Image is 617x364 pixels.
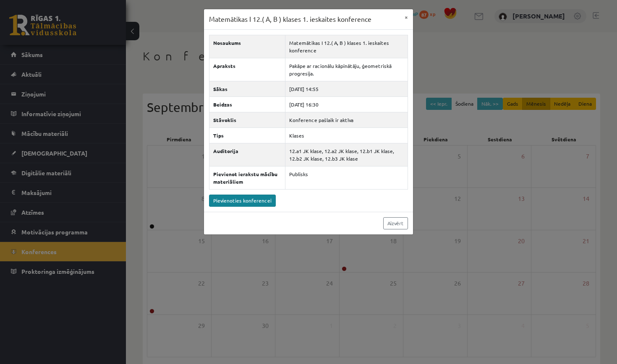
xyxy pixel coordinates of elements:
td: Matemātikas I 12.( A, B ) klases 1. ieskaites konference [285,35,408,58]
a: Aizvērt [383,217,408,229]
h3: Matemātikas I 12.( A, B ) klases 1. ieskaites konference [209,14,371,24]
th: Sākas [209,81,285,96]
td: Konference pašlaik ir aktīva [285,112,408,127]
td: Publisks [285,166,408,189]
th: Nosaukums [209,35,285,58]
td: [DATE] 16:30 [285,96,408,112]
td: Klases [285,127,408,143]
td: 12.a1 JK klase, 12.a2 JK klase, 12.b1 JK klase, 12.b2 JK klase, 12.b3 JK klase [285,143,408,166]
th: Pievienot ierakstu mācību materiāliem [209,166,285,189]
td: [DATE] 14:55 [285,81,408,96]
th: Stāvoklis [209,112,285,127]
th: Tips [209,127,285,143]
a: Pievienoties konferencei [209,195,276,207]
button: × [400,9,413,25]
th: Apraksts [209,58,285,81]
th: Auditorija [209,143,285,166]
th: Beidzas [209,96,285,112]
td: Pakāpe ar racionālu kāpinātāju, ģeometriskā progresija. [285,58,408,81]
